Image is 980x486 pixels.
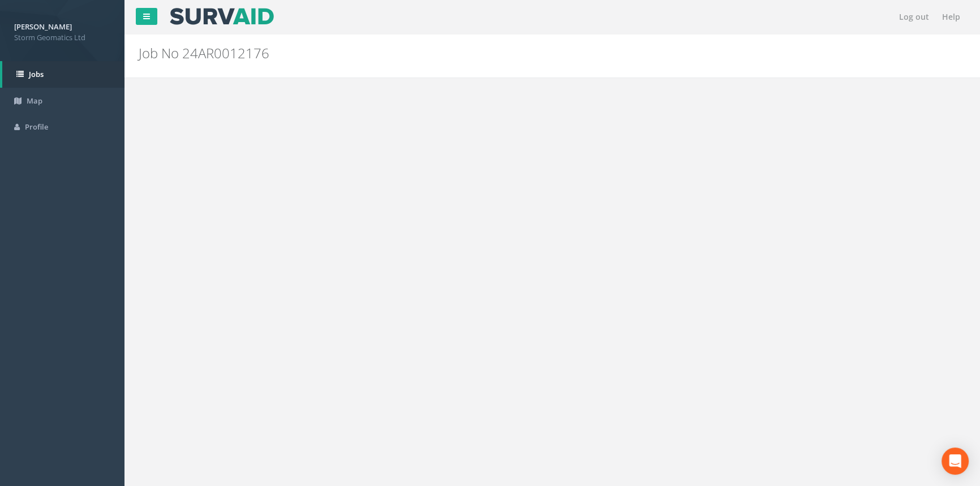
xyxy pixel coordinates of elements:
[14,19,110,42] a: [PERSON_NAME] Storm Geomatics Ltd
[2,61,124,88] a: Jobs
[29,69,44,79] span: Jobs
[139,46,825,61] h2: Job No 24AR0012176
[14,21,72,32] strong: [PERSON_NAME]
[27,96,42,106] span: Map
[942,448,969,475] div: Open Intercom Messenger
[25,122,48,132] span: Profile
[14,32,110,43] span: Storm Geomatics Ltd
